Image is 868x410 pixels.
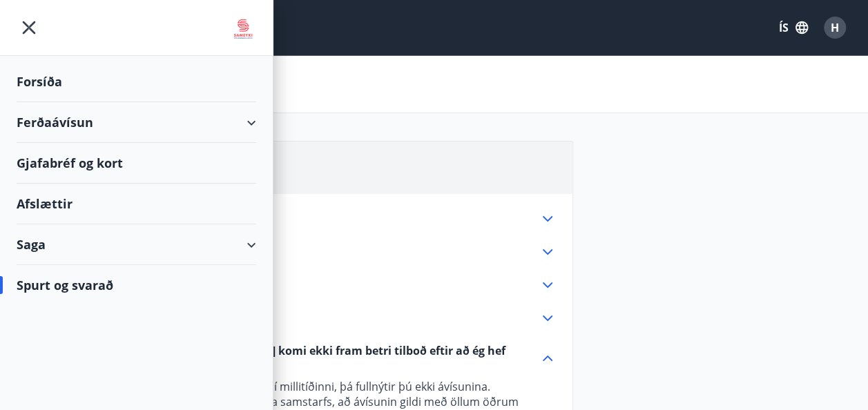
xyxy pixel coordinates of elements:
div: Spurt og svarað [17,265,256,305]
img: union_logo [230,15,256,43]
button: ÍS [771,15,816,40]
button: H [818,11,851,44]
div: Afslættir [17,184,256,224]
div: Forsíða [17,61,256,102]
button: menu [17,15,41,40]
span: Hvernig get ég treyst því að [PERSON_NAME] komi ekki fram betri tilboð eftir að ég hef keypt ferð... [34,343,523,373]
div: Ferðaávísun [17,102,256,143]
div: Hvers vegna ætti ég að kaupa ferðaávísun? [34,244,556,260]
div: Hvað er ferðaávísun? [34,211,556,227]
div: Hvernig get ég treyst því að [PERSON_NAME] komi ekki fram betri tilboð eftir að ég hef keypt ferð... [34,343,556,373]
div: Saga [17,224,256,265]
div: Gjafabréf og kort [17,143,256,184]
div: Þarf ég að binda mig við tiltekið hótel? [34,310,556,326]
span: H [831,20,839,35]
div: Hvar sé ég hvaða tilboð eru í boði? [34,277,556,293]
